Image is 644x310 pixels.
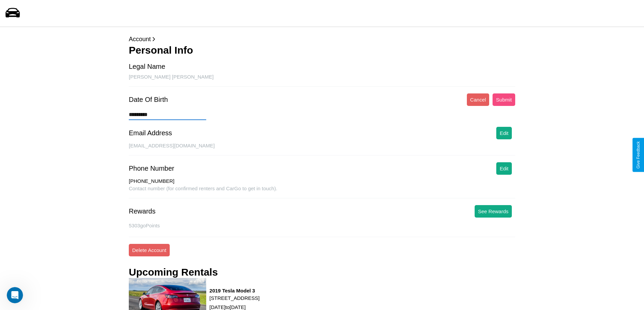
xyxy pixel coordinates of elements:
p: 5303 goPoints [129,221,515,230]
button: Submit [493,93,515,106]
button: Edit [496,162,512,175]
div: [PHONE_NUMBER] [129,178,515,186]
div: Give Feedback [636,141,641,169]
div: [EMAIL_ADDRESS][DOMAIN_NAME] [129,143,515,156]
h3: Personal Info [129,45,515,56]
div: Phone Number [129,165,174,172]
button: Cancel [467,93,490,106]
button: Delete Account [129,244,170,256]
iframe: Intercom live chat [7,287,23,303]
div: Contact number (for confirmed renters and CarGo to get in touch). [129,186,515,198]
button: See Rewards [475,205,512,218]
div: Legal Name [129,63,165,71]
div: [PERSON_NAME] [PERSON_NAME] [129,74,515,87]
button: Edit [496,127,512,139]
h3: 2019 Tesla Model 3 [210,288,260,293]
div: Email Address [129,129,172,137]
h3: Upcoming Rentals [129,266,218,278]
p: [STREET_ADDRESS] [210,293,260,303]
div: Date Of Birth [129,96,168,104]
p: Account [129,34,515,45]
div: Rewards [129,207,156,215]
